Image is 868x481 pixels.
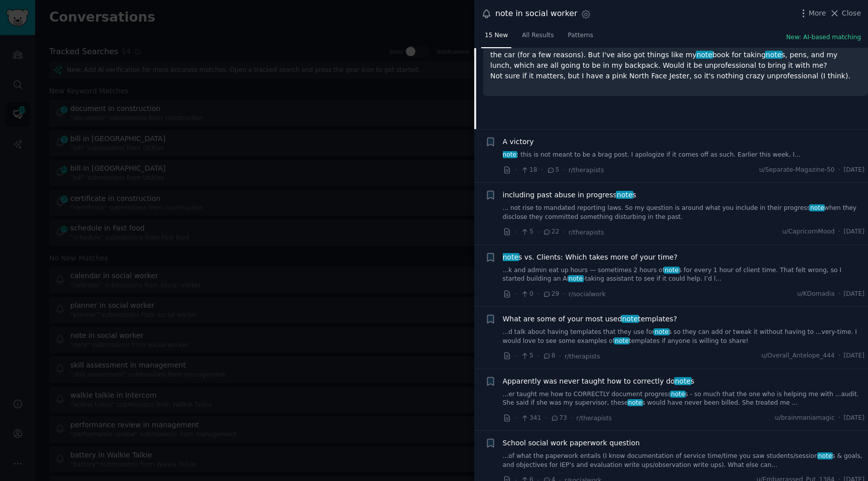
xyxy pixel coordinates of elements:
[541,165,543,175] span: ·
[838,351,840,360] span: ·
[621,315,639,323] span: note
[503,204,865,221] a: ... not rise to mandated reporting laws. So my question is around what you include in their progr...
[481,28,511,48] a: 15 New
[654,328,669,335] span: note
[495,8,577,20] div: note in social worker
[568,275,584,282] span: note
[503,314,677,324] span: What are some of your most used templates?
[503,328,865,345] a: ...d talk about having templates that they use fornotes so they can add or tweak it without havin...
[520,166,537,175] span: 18
[520,414,541,423] span: 341
[829,8,861,19] button: Close
[520,290,533,299] span: 0
[503,190,636,200] span: including past abuse in progress s
[568,31,593,40] span: Patterns
[515,227,517,237] span: ·
[563,165,565,175] span: ·
[542,227,559,236] span: 22
[522,31,554,40] span: All Results
[503,314,677,324] a: What are some of your most usednotetemplates?
[569,229,604,236] span: r/therapists
[842,8,861,19] span: Close
[503,438,640,448] a: School social work paperwork question
[503,151,865,160] a: note: this is not meant to be a brag post. I apologize if it comes off as such. Earlier this week...
[503,390,865,408] a: ...er taught me how to CORRECTLY document progressnotes - so much that the one who is helping me ...
[782,227,834,236] span: u/CapricornMood
[674,377,692,385] span: note
[844,290,864,299] span: [DATE]
[503,452,865,469] a: ...of what the paperwork entails (I know documentation of service time/time you saw students/sess...
[786,33,861,42] button: New: AI-based matching
[838,227,840,236] span: ·
[515,413,517,423] span: ·
[503,376,695,387] span: Apparently was never taught how to correctly do s
[775,414,835,423] span: u/brainmaniamagic
[576,415,612,422] span: r/therapists
[844,414,864,423] span: [DATE]
[809,204,825,211] span: note
[537,227,539,237] span: ·
[515,289,517,299] span: ·
[797,290,835,299] span: u/KDomadia
[765,51,783,59] span: note
[664,267,679,274] span: note
[844,351,864,360] span: [DATE]
[515,351,517,362] span: ·
[542,290,559,299] span: 29
[545,413,547,423] span: ·
[551,414,567,423] span: 73
[627,399,643,406] span: note
[503,376,695,387] a: Apparently was never taught how to correctly donotes
[563,227,565,237] span: ·
[502,253,519,261] span: note
[759,166,834,175] span: u/Separate-Magazine-50
[559,351,561,362] span: ·
[485,31,508,40] span: 15 New
[817,452,833,459] span: note
[670,391,686,398] span: note
[809,8,826,19] span: More
[571,413,573,423] span: ·
[503,137,534,147] a: A victory
[762,351,835,360] span: u/Overall_Antelope_444
[569,167,604,174] span: r/therapists
[569,291,606,298] span: r/socialwork
[838,290,840,299] span: ·
[838,166,840,175] span: ·
[515,165,517,175] span: ·
[502,151,517,158] span: note
[696,51,713,59] span: note
[798,8,826,19] button: More
[838,414,840,423] span: ·
[614,337,629,344] span: note
[518,28,557,48] a: All Results
[537,351,539,362] span: ·
[542,351,555,360] span: 8
[490,29,861,81] p: I'm not sure if this is a stupid question. Maybe I'm overthinking. It's almost my first day of my...
[844,166,864,175] span: [DATE]
[520,351,533,360] span: 5
[844,227,864,236] span: [DATE]
[563,289,565,299] span: ·
[565,28,597,48] a: Patterns
[503,252,678,263] a: notes vs. Clients: Which takes more of your time?
[503,252,678,263] span: s vs. Clients: Which takes more of your time?
[547,166,559,175] span: 5
[520,227,533,236] span: 5
[616,191,633,199] span: note
[565,353,600,360] span: r/therapists
[503,266,865,284] a: ...k and admin eat up hours — sometimes 2 hours ofnotes for every 1 hour of client time. That fel...
[503,190,636,200] a: including past abuse in progressnotes
[537,289,539,299] span: ·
